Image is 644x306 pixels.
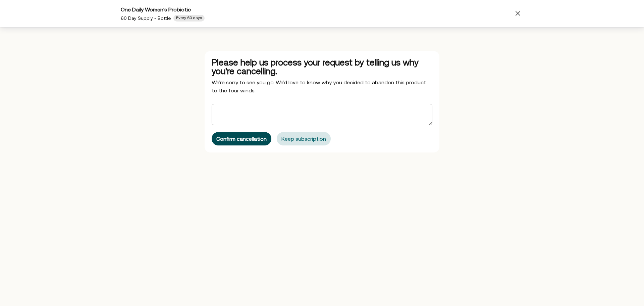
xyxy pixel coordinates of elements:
[176,15,202,21] span: Every 60 days
[121,15,171,21] span: 60 Day Supply - Bottle
[212,79,426,93] span: We’re sorry to see you go. We’d love to know why you decided to abandon this product to the four ...
[281,136,326,141] div: Keep subscription
[277,132,331,145] button: Keep subscription
[212,132,271,145] button: Confirm cancellation
[216,136,267,141] div: Confirm cancellation
[121,6,191,12] span: One Daily Women's Probiotic
[212,58,432,76] div: Please help us process your request by telling us why you're cancelling.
